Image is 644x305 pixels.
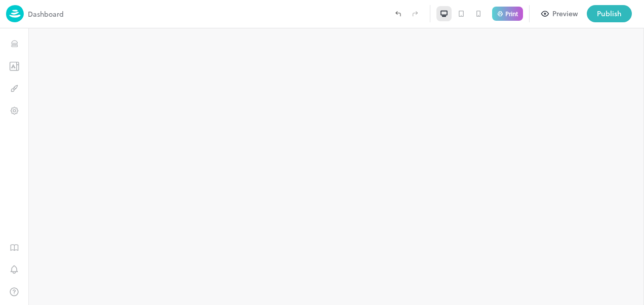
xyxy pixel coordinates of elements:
[536,5,584,22] button: Preview
[6,5,24,22] img: logo-86c26b7e.jpg
[28,9,64,19] p: Dashboard
[389,5,407,22] label: Undo (Ctrl + Z)
[552,8,578,19] div: Preview
[587,5,632,22] button: Publish
[407,5,424,22] label: Redo (Ctrl + Y)
[505,11,518,17] p: Print
[597,8,622,19] div: Publish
